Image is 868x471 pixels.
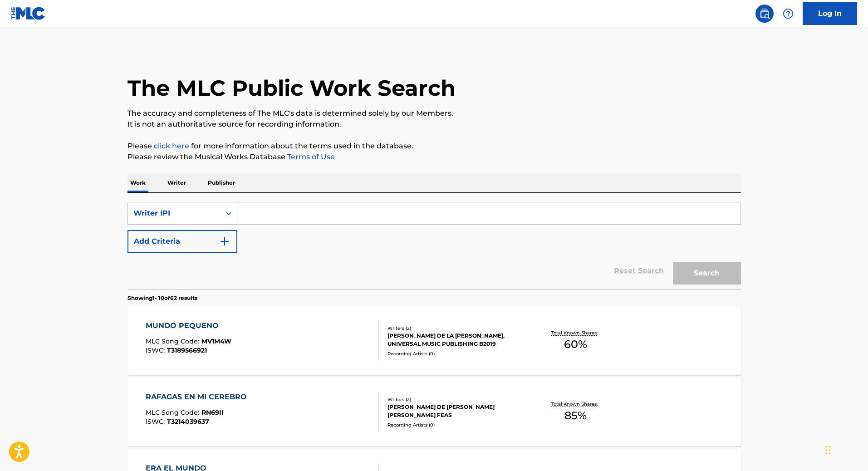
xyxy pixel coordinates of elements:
[201,408,224,417] span: RN69II
[564,407,587,424] span: 85 %
[387,403,525,419] div: [PERSON_NAME] DE [PERSON_NAME] [PERSON_NAME] FEAS
[779,5,797,23] div: Help
[128,294,197,302] p: Showing 1 - 10 of 62 results
[551,401,600,407] p: Total Known Shares:
[167,417,209,426] span: T3214039637
[128,378,741,446] a: RAFAGAS EN MI CEREBROMLC Song Code:RN69IIISWC:T3214039637Writers (2)[PERSON_NAME] DE [PERSON_NAME...
[387,396,525,403] div: Writers ( 2 )
[219,236,230,247] img: 9d2ae6d4665cec9f34b9.svg
[146,408,201,417] span: MLC Song Code :
[755,5,774,23] a: Public Search
[564,336,587,353] span: 60 %
[128,152,741,162] p: Please review the Musical Works Database
[551,329,600,336] p: Total Known Shares:
[759,8,770,19] img: search
[128,74,456,102] h1: The MLC Public Work Search
[128,230,237,253] button: Add Criteria
[128,307,741,375] a: MUNDO PEQUENOMLC Song Code:MV1M4WISWC:T3189566921Writers (2)[PERSON_NAME] DE LA [PERSON_NAME], UN...
[128,202,741,289] form: Search Form
[146,417,167,426] span: ISWC :
[803,2,857,25] a: Log In
[387,350,525,357] div: Recording Artists ( 0 )
[165,173,189,192] p: Writer
[128,119,741,130] p: It is not an authoritative source for recording information.
[128,141,741,152] p: Please for more information about the terms used in the database.
[146,320,231,331] div: MUNDO PEQUENO
[285,152,335,161] a: Terms of Use
[205,173,238,192] p: Publisher
[167,346,207,354] span: T3189566921
[387,422,525,428] div: Recording Artists ( 0 )
[783,8,794,19] img: help
[823,427,868,471] iframe: Chat Widget
[201,337,231,345] span: MV1M4W
[146,346,167,354] span: ISWC :
[11,7,46,20] img: MLC Logo
[128,108,741,119] p: The accuracy and completeness of The MLC's data is determined solely by our Members.
[133,208,215,219] div: Writer IPI
[387,332,525,348] div: [PERSON_NAME] DE LA [PERSON_NAME], UNIVERSAL MUSIC PUBLISHING B2019
[146,337,201,345] span: MLC Song Code :
[825,437,831,464] div: Drag
[387,325,525,332] div: Writers ( 2 )
[128,173,148,192] p: Work
[154,142,189,150] a: click here
[146,392,251,402] div: RAFAGAS EN MI CEREBRO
